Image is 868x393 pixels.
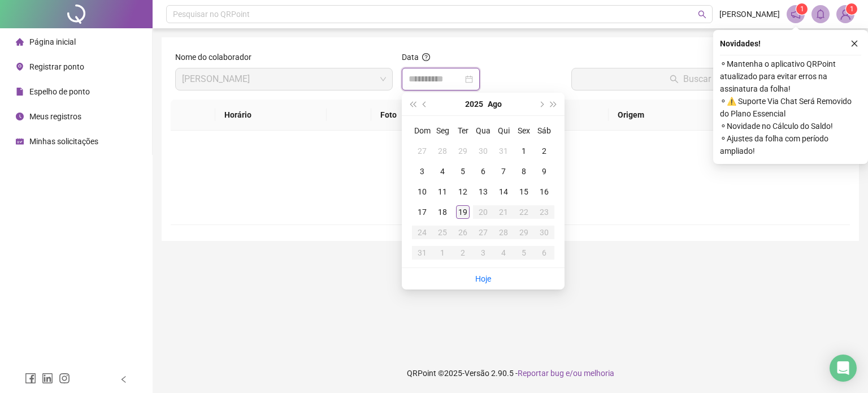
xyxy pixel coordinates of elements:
[419,93,431,115] button: prev-year
[534,202,554,222] td: 2025-08-23
[215,100,327,131] th: Horário
[432,182,453,202] td: 2025-08-11
[422,53,430,61] span: question-circle
[453,243,473,263] td: 2025-09-02
[182,68,386,90] span: SARA MONTEIRO SOUSA
[453,182,473,202] td: 2025-08-12
[475,274,491,283] a: Hoje
[456,144,470,158] div: 29
[815,9,826,19] span: bell
[517,165,531,178] div: 8
[453,141,473,161] td: 2025-07-29
[120,375,128,383] span: left
[517,185,531,198] div: 15
[720,58,861,95] span: ⚬ Mantenha o aplicativo QRPoint atualizado para evitar erros na assinatura da folha!
[184,185,836,197] div: Não há dados
[465,93,483,115] button: year panel
[42,373,53,384] span: linkedin
[548,93,560,115] button: super-next-year
[29,137,98,146] span: Minhas solicitações
[415,185,429,198] div: 10
[493,243,514,263] td: 2025-09-04
[436,185,449,198] div: 11
[720,120,861,132] span: ⚬ Novidade no Cálculo do Saldo!
[537,226,551,239] div: 30
[16,38,24,46] span: home
[476,165,490,178] div: 6
[497,205,510,219] div: 21
[698,10,706,19] span: search
[800,5,804,13] span: 1
[473,141,493,161] td: 2025-07-30
[497,165,510,178] div: 7
[493,141,514,161] td: 2025-07-31
[493,182,514,202] td: 2025-08-14
[720,132,861,157] span: ⚬ Ajustes da folha com período ampliado!
[514,243,534,263] td: 2025-09-05
[415,246,429,260] div: 31
[456,246,470,260] div: 2
[476,226,490,239] div: 27
[412,182,432,202] td: 2025-08-10
[436,205,449,219] div: 18
[436,165,449,178] div: 4
[473,243,493,263] td: 2025-09-03
[415,144,429,158] div: 27
[16,88,24,96] span: file
[535,93,547,115] button: next-year
[850,5,854,13] span: 1
[436,144,449,158] div: 28
[517,144,531,158] div: 1
[465,369,489,378] span: Versão
[476,205,490,219] div: 20
[402,53,419,62] span: Data
[497,144,510,158] div: 31
[720,95,861,120] span: ⚬ ⚠️ Suporte Via Chat Será Removido do Plano Essencial
[517,246,531,260] div: 5
[571,68,845,90] button: Buscar registros
[537,165,551,178] div: 9
[534,222,554,243] td: 2025-08-30
[16,113,24,120] span: clock-circle
[473,182,493,202] td: 2025-08-13
[791,9,801,19] span: notification
[493,202,514,222] td: 2025-08-21
[415,205,429,219] div: 17
[534,182,554,202] td: 2025-08-16
[29,112,81,121] span: Meus registros
[609,100,719,131] th: Origem
[537,144,551,158] div: 2
[432,141,453,161] td: 2025-07-28
[412,161,432,182] td: 2025-08-03
[837,6,854,23] img: 93324
[453,222,473,243] td: 2025-08-26
[846,3,857,15] sup: Atualize o seu contato no menu Meus Dados
[514,141,534,161] td: 2025-08-01
[412,222,432,243] td: 2025-08-24
[493,120,514,141] th: Qui
[514,120,534,141] th: Sex
[436,246,449,260] div: 1
[412,202,432,222] td: 2025-08-17
[371,100,457,131] th: Foto
[432,161,453,182] td: 2025-08-04
[537,246,551,260] div: 6
[796,3,808,15] sup: 1
[16,63,24,71] span: environment
[476,246,490,260] div: 3
[514,222,534,243] td: 2025-08-29
[412,120,432,141] th: Dom
[456,185,470,198] div: 12
[476,185,490,198] div: 13
[497,185,510,198] div: 14
[514,202,534,222] td: 2025-08-22
[497,226,510,239] div: 28
[59,373,70,384] span: instagram
[534,141,554,161] td: 2025-08-02
[720,37,761,50] span: Novidades !
[534,161,554,182] td: 2025-08-09
[473,120,493,141] th: Qua
[456,165,470,178] div: 5
[534,243,554,263] td: 2025-09-06
[415,165,429,178] div: 3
